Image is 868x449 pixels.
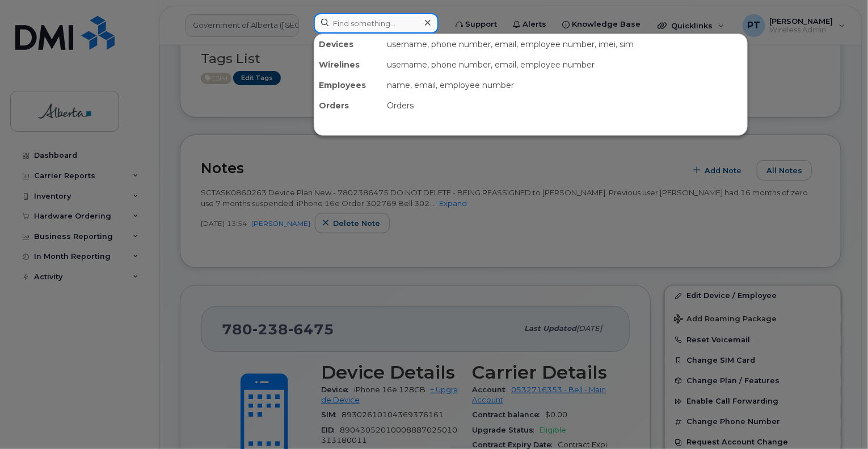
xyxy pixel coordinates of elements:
[314,34,382,54] div: Devices
[314,95,382,116] div: Orders
[382,75,747,95] div: name, email, employee number
[382,95,747,116] div: Orders
[382,54,747,75] div: username, phone number, email, employee number
[382,34,747,54] div: username, phone number, email, employee number, imei, sim
[314,13,439,33] input: Find something...
[314,75,382,95] div: Employees
[314,54,382,75] div: Wirelines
